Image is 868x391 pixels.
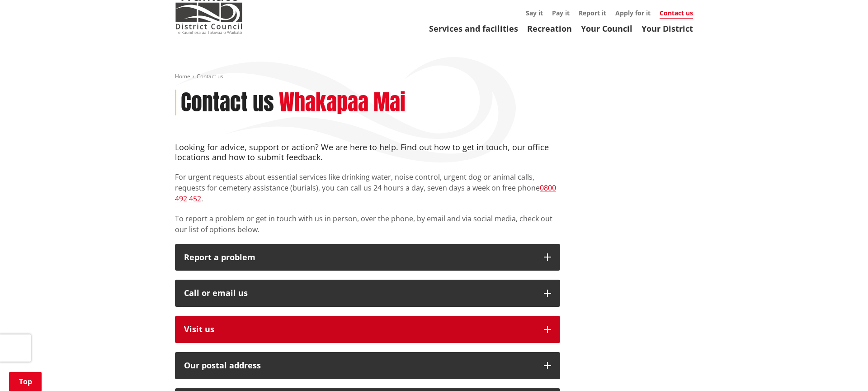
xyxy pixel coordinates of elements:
[184,253,535,262] p: Report a problem
[429,23,518,34] a: Services and facilities
[552,9,570,17] a: Pay it
[175,72,190,80] a: Home
[184,325,535,334] p: Visit us
[197,72,223,80] span: Contact us
[175,172,560,204] p: For urgent requests about essential services like drinking water, noise control, urgent dog or an...
[175,143,560,162] h4: Looking for advice, support or action? We are here to help. Find out how to get in touch, our off...
[526,9,543,17] a: Say it
[175,352,560,379] button: Our postal address
[175,213,560,235] p: To report a problem or get in touch with us in person, over the phone, by email and via social me...
[175,280,560,307] button: Call or email us
[175,73,693,81] nav: breadcrumb
[9,372,42,391] a: Top
[826,353,859,386] iframe: Messenger Launcher
[175,183,556,204] a: 0800 492 452
[527,23,572,34] a: Recreation
[184,361,535,370] h2: Our postal address
[615,9,651,17] a: Apply for it
[181,90,274,116] h1: Contact us
[175,316,560,343] button: Visit us
[642,23,693,34] a: Your District
[581,23,632,34] a: Your Council
[660,9,693,19] a: Contact us
[279,90,406,116] h2: Whakapaa Mai
[184,289,535,298] div: Call or email us
[175,244,560,271] button: Report a problem
[579,9,606,17] a: Report it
